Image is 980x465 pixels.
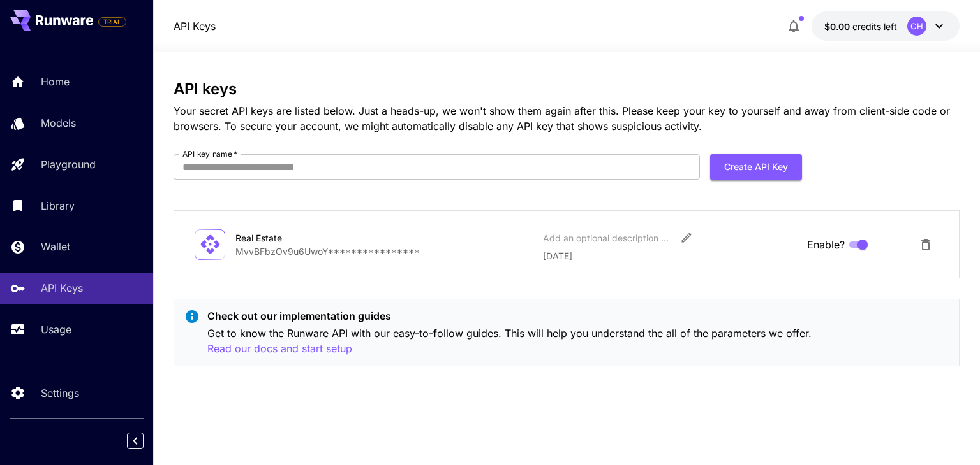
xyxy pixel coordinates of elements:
[543,231,671,245] div: Add an optional description or comment
[174,18,216,34] a: API Keys
[41,157,96,172] p: Playground
[182,148,237,159] label: API key name
[543,249,796,262] p: [DATE]
[174,103,959,134] p: Your secret API keys are listed below. Just a heads-up, we won't show them again after this. Plea...
[207,341,352,357] button: Read our docs and start setup
[812,11,960,41] button: $0.00CH
[235,231,363,245] div: Real Estate
[41,322,71,337] p: Usage
[41,74,70,89] p: Home
[913,232,939,257] button: Delete API Key
[41,280,83,296] p: API Keys
[98,14,126,29] span: Add your payment card to enable full platform functionality.
[824,20,897,33] div: $0.00
[852,21,897,32] span: credits left
[207,325,948,357] p: Get to know the Runware API with our easy-to-follow guides. This will help you understand the all...
[174,80,959,98] h3: API keys
[127,433,144,449] button: Collapse sidebar
[41,115,76,131] p: Models
[137,429,153,452] div: Collapse sidebar
[99,17,126,27] span: TRIAL
[207,308,948,324] p: Check out our implementation guides
[824,21,852,32] span: $0.00
[807,237,845,252] span: Enable?
[710,154,802,180] button: Create API Key
[675,226,698,249] button: Edit
[41,198,75,213] p: Library
[907,17,926,36] div: CH
[41,385,79,401] p: Settings
[41,239,70,254] p: Wallet
[174,18,216,34] nav: breadcrumb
